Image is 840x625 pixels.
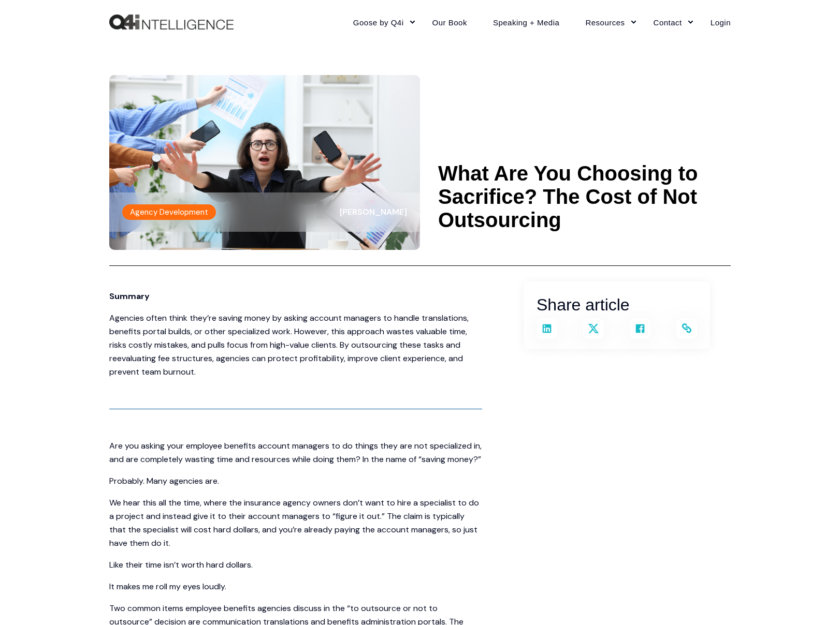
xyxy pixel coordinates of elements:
p: Agencies often think they’re saving money by asking account managers to handle translations, bene... [109,311,482,379]
span: [PERSON_NAME] [340,206,407,217]
h2: Share article [537,292,697,318]
p: Are you asking your employee benefits account managers to do things they are not specialized in, ... [109,439,482,466]
img: Woman overwhelmed by different requests from colleagues at desk in office [109,75,420,250]
a: Share on LinkedIn [537,318,557,339]
h1: What Are You Choosing to Sacrifice? The Cost of Not Outsourcing [438,162,731,232]
img: Q4intelligence, LLC logo [109,14,234,30]
p: It makes me roll my eyes loudly. [109,580,482,593]
p: We hear this all the time, where the insurance agency owners don’t want to hire a specialist to d... [109,496,482,550]
label: Agency Development [122,204,216,220]
p: Like their time isn’t worth hard dollars. [109,558,482,572]
a: Copy and share the link [676,318,697,339]
p: Summary [109,290,482,303]
a: Share on Facebook [630,318,650,339]
p: Probably. Many agencies are. [109,474,482,488]
a: Back to Home [109,14,234,30]
a: Share on X [583,318,604,339]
